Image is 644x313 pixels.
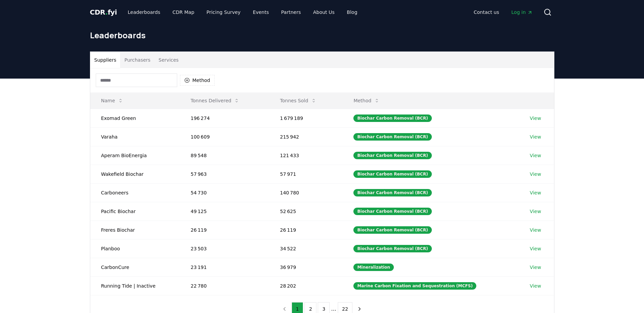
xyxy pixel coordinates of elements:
nav: Main [122,6,363,18]
button: Method [348,94,385,107]
button: Tonnes Sold [275,94,322,107]
td: 49 125 [180,202,269,221]
a: CDR Map [167,6,200,18]
td: Exomad Green [90,109,180,127]
div: Biochar Carbon Removal (BCR) [353,208,431,215]
a: Contact us [468,6,504,18]
div: Biochar Carbon Removal (BCR) [353,245,431,252]
button: Services [154,52,183,68]
td: 52 625 [269,202,343,221]
td: 57 971 [269,165,343,183]
a: View [530,208,541,215]
td: Planboo [90,239,180,258]
a: Partners [276,6,306,18]
td: 140 780 [269,183,343,202]
td: 28 202 [269,276,343,295]
td: Aperam BioEnergia [90,146,180,165]
button: Name [96,94,129,107]
td: Running Tide | Inactive [90,276,180,295]
a: View [530,227,541,233]
td: 26 119 [180,221,269,239]
td: 196 274 [180,109,269,127]
div: Marine Carbon Fixation and Sequestration (MCFS) [353,282,476,290]
a: CDR.fyi [90,7,117,17]
li: ... [331,305,336,313]
td: 23 191 [180,258,269,276]
td: CarbonCure [90,258,180,276]
a: View [530,264,541,271]
button: Method [180,75,215,86]
a: View [530,245,541,252]
div: Mineralization [353,264,394,271]
span: CDR fyi [90,8,117,16]
td: Wakefield Biochar [90,165,180,183]
nav: Main [468,6,538,18]
a: View [530,152,541,159]
div: Biochar Carbon Removal (BCR) [353,152,431,159]
a: Events [247,6,274,18]
td: 89 548 [180,146,269,165]
td: 1 679 189 [269,109,343,127]
td: 26 119 [269,221,343,239]
div: Biochar Carbon Removal (BCR) [353,170,431,178]
td: 121 433 [269,146,343,165]
td: 100 609 [180,127,269,146]
td: Freres Biochar [90,221,180,239]
button: Tonnes Delivered [185,94,245,107]
a: Pricing Survey [201,6,246,18]
td: 23 503 [180,239,269,258]
a: View [530,115,541,122]
a: Leaderboards [122,6,166,18]
td: Pacific Biochar [90,202,180,221]
button: Suppliers [90,52,121,68]
td: Carboneers [90,183,180,202]
span: Log in [511,9,532,16]
button: Purchasers [120,52,154,68]
div: Biochar Carbon Removal (BCR) [353,114,431,122]
span: . [105,8,108,16]
a: View [530,189,541,196]
td: 34 522 [269,239,343,258]
a: About Us [308,6,340,18]
a: Log in [506,6,538,18]
td: 57 963 [180,165,269,183]
div: Biochar Carbon Removal (BCR) [353,226,431,234]
td: Varaha [90,127,180,146]
a: View [530,133,541,140]
a: View [530,283,541,289]
td: 54 730 [180,183,269,202]
a: View [530,171,541,178]
div: Biochar Carbon Removal (BCR) [353,133,431,141]
a: Blog [342,6,363,18]
td: 36 979 [269,258,343,276]
td: 215 942 [269,127,343,146]
td: 22 780 [180,276,269,295]
h1: Leaderboards [90,30,554,41]
div: Biochar Carbon Removal (BCR) [353,189,431,196]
